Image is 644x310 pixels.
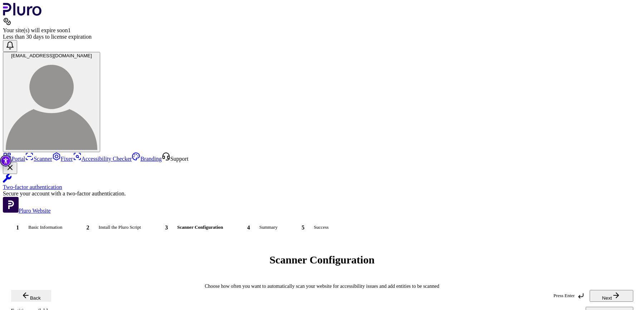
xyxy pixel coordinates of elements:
[242,221,255,234] div: 4
[68,27,70,33] span: 1
[3,174,641,190] a: Two-factor authentication
[3,40,17,52] button: Open notifications, you have undefined new notifications
[205,283,439,290] p: Choose how often you want to automatically scan your website for accessibility issues and add ent...
[3,34,641,40] div: Less than 30 days to license expiration
[296,221,310,234] div: 5
[28,224,62,231] div: Basic Information
[11,53,92,58] span: [EMAIL_ADDRESS][DOMAIN_NAME]
[81,221,95,234] div: 2
[590,290,633,302] button: Next
[314,224,329,231] div: Success
[52,156,73,162] a: Fixer
[3,190,641,197] div: Secure your account with a two-factor authentication.
[3,52,100,152] button: [EMAIL_ADDRESS][DOMAIN_NAME]Golan_yu@mail.tel-aviv.gov.il
[3,162,17,174] button: Close Two-factor authentication notification
[162,156,189,162] a: Open Support screen
[11,290,52,302] button: Back
[73,156,132,162] a: Accessibility Checker
[3,11,42,17] a: Logo
[553,293,584,300] div: Press Enter
[3,184,641,190] div: Two-factor authentication
[269,254,375,266] h2: Scanner Configuration
[160,221,173,234] div: 3
[132,156,162,162] a: Branding
[99,224,141,231] div: Install the Pluro Script
[3,156,25,162] a: Portal
[3,152,641,214] aside: Sidebar menu
[11,221,25,234] div: 1
[25,156,52,162] a: Scanner
[3,27,641,34] div: Your site(s) will expire soon
[177,224,223,231] div: Scanner Configuration
[3,208,51,214] a: Open Pluro Website
[259,224,278,231] div: Summary
[6,58,97,150] img: Golan_yu@mail.tel-aviv.gov.il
